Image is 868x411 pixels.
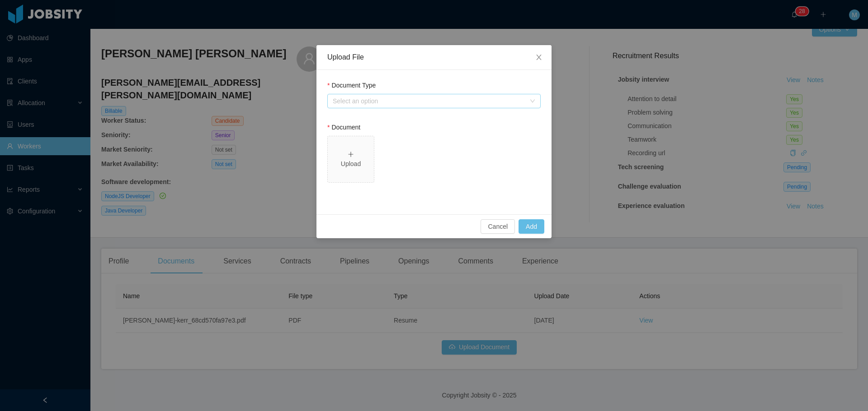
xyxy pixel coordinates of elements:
[519,219,544,234] button: Add
[327,124,360,131] label: Document
[526,45,552,70] button: Close
[530,98,535,105] i: icon: down
[331,159,370,169] div: Upload
[481,219,515,234] button: Cancel
[535,54,542,61] i: icon: close
[327,82,376,89] label: Document Type
[333,97,525,106] div: Select an option
[327,52,541,62] div: Upload File
[348,151,354,157] i: icon: plus
[328,136,374,182] span: icon: plusUpload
